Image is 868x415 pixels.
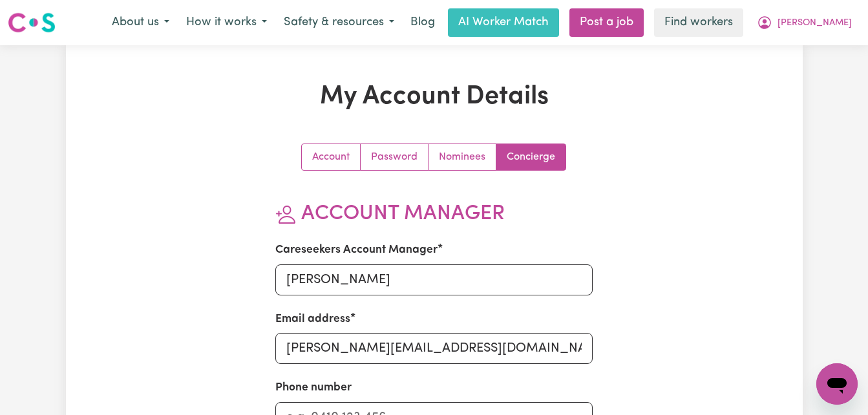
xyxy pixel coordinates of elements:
a: Post a job [569,8,644,37]
a: Update your password [361,144,429,170]
label: Phone number [275,379,352,396]
label: Careseekers Account Manager [275,242,438,259]
button: About us [103,9,178,36]
button: Safety & resources [275,9,403,36]
span: [PERSON_NAME] [778,16,852,30]
a: Blog [403,8,443,37]
a: Update your account [302,144,361,170]
input: e.g. amanda@careseekers.com.au [275,333,593,364]
a: Update account manager [496,144,566,170]
iframe: Button to launch messaging window [816,363,858,405]
a: Careseekers logo [8,8,56,37]
img: Careseekers logo [8,11,56,34]
h2: Account Manager [275,202,593,226]
button: How it works [178,9,275,36]
a: Update your nominees [429,144,496,170]
h1: My Account Details [196,81,672,112]
a: AI Worker Match [448,8,559,37]
input: e.g. Amanda van Eldik [275,264,593,295]
button: My Account [748,9,860,36]
label: Email address [275,311,350,328]
a: Find workers [654,8,743,37]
